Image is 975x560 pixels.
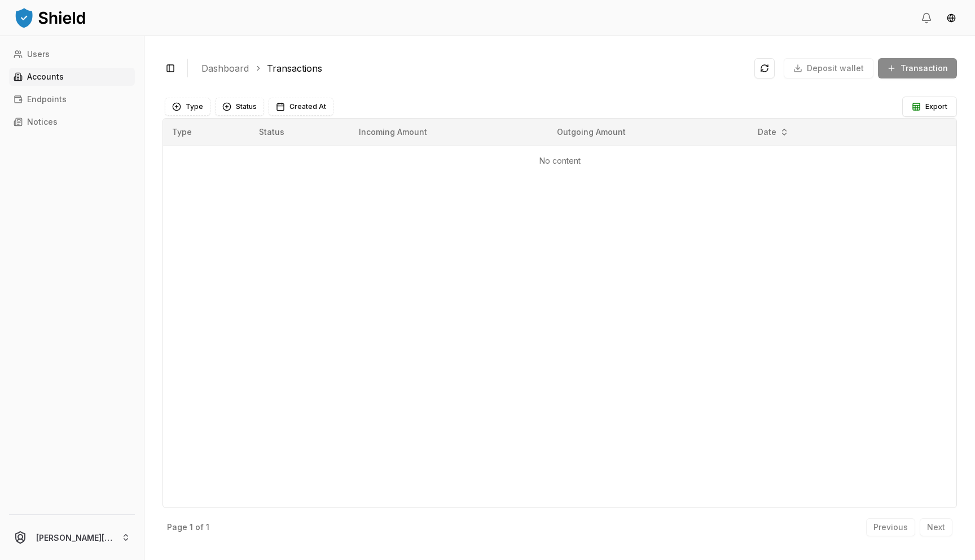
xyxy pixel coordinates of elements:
a: Endpoints [9,90,135,108]
a: Accounts [9,68,135,86]
p: [PERSON_NAME][EMAIL_ADDRESS][DOMAIN_NAME] [36,532,112,544]
p: 1 [206,523,209,531]
p: Endpoints [27,95,67,103]
th: Type [163,119,250,146]
button: Status [215,98,264,116]
nav: breadcrumb [201,62,745,75]
img: ShieldPay Logo [14,6,87,29]
th: Incoming Amount [350,119,548,146]
p: No content [172,155,947,167]
a: Users [9,45,135,63]
p: of [195,523,204,531]
p: Accounts [27,73,64,81]
button: Date [753,123,793,141]
a: Dashboard [201,62,249,75]
button: Export [902,97,957,117]
a: Notices [9,113,135,131]
button: Created At [269,98,333,116]
p: Notices [27,118,58,126]
p: Page [167,523,187,531]
th: Status [250,119,350,146]
p: Users [27,50,50,58]
button: [PERSON_NAME][EMAIL_ADDRESS][DOMAIN_NAME] [5,519,139,555]
th: Outgoing Amount [548,119,748,146]
button: Type [165,98,210,116]
span: Created At [289,102,326,111]
a: Transactions [267,62,322,75]
p: 1 [190,523,193,531]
